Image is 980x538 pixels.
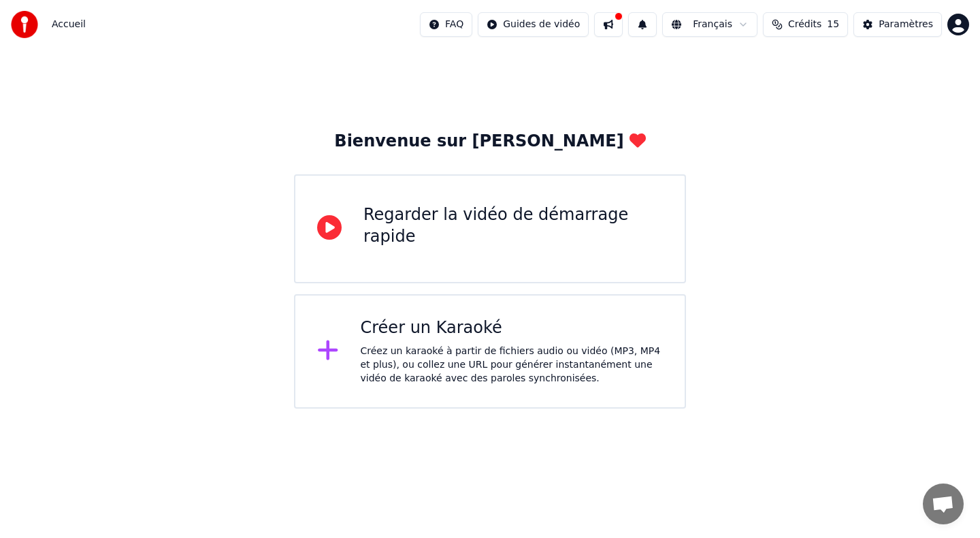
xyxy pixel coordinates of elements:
[478,12,589,37] button: Guides de vidéo
[827,18,839,31] span: 15
[879,18,933,31] div: Paramètres
[853,12,942,37] button: Paramètres
[11,11,38,38] img: youka
[361,317,664,339] div: Créer un Karaoké
[763,12,848,37] button: Crédits15
[923,484,964,524] div: Ouvrir le chat
[361,345,664,385] div: Créez un karaoké à partir de fichiers audio ou vidéo (MP3, MP4 et plus), ou collez une URL pour g...
[334,131,645,153] div: Bienvenue sur [PERSON_NAME]
[52,18,86,31] span: Accueil
[52,18,86,31] nav: breadcrumb
[788,18,821,31] span: Crédits
[363,204,663,248] div: Regarder la vidéo de démarrage rapide
[420,12,472,37] button: FAQ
